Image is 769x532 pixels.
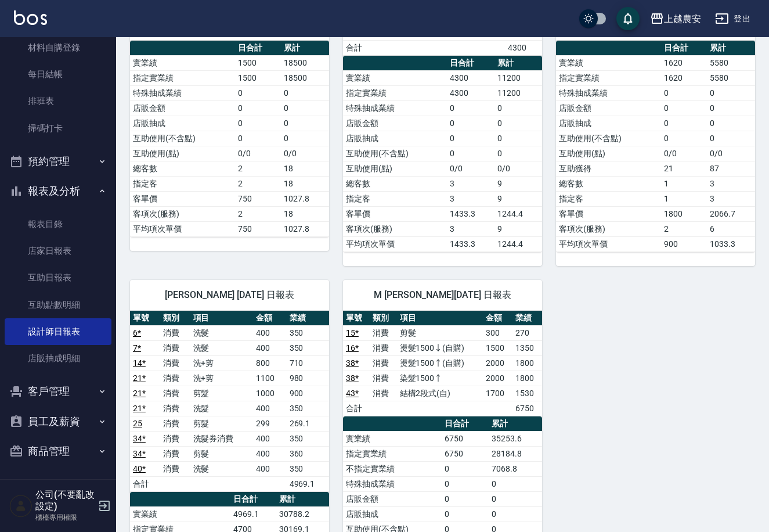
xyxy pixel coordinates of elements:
td: 指定客 [556,191,661,206]
td: 1350 [512,340,542,355]
td: 1620 [661,55,707,70]
td: 400 [253,325,286,340]
td: 9 [494,176,542,191]
td: 店販抽成 [556,116,661,131]
td: 0 [442,491,489,506]
td: 3 [707,191,755,206]
td: 剪髮 [190,446,254,461]
td: 洗髮 [190,461,254,476]
td: 1500 [235,55,281,70]
td: 0/0 [281,146,329,161]
td: 87 [707,161,755,176]
td: 總客數 [343,176,447,191]
th: 金額 [253,311,286,326]
td: 1 [661,176,707,191]
table: a dense table [130,311,329,492]
td: 1100 [253,371,286,386]
td: 燙髮1500↓(自購) [397,340,483,355]
button: 預約管理 [5,146,111,177]
td: 1433.3 [447,236,494,251]
td: 1244.4 [494,206,542,221]
td: 店販抽成 [343,131,447,146]
td: 4969.1 [287,476,329,491]
td: 18500 [281,70,329,85]
td: 消費 [370,371,396,386]
td: 5580 [707,55,755,70]
td: 6750 [512,401,542,416]
td: 3 [447,191,494,206]
td: 1033.3 [707,236,755,251]
td: 剪髮 [190,386,254,401]
td: 4300 [447,70,494,85]
td: 0 [707,116,755,131]
td: 店販金額 [556,100,661,116]
button: 上越農安 [645,7,706,31]
td: 0 [442,461,489,476]
td: 18500 [281,55,329,70]
td: 1 [661,191,707,206]
a: 報表目錄 [5,211,111,238]
button: 登出 [710,8,755,30]
button: 商品管理 [5,436,111,466]
td: 350 [287,431,329,446]
img: Person [9,494,33,517]
td: 0 [442,506,489,522]
td: 0 [707,131,755,146]
td: 2 [235,176,281,191]
td: 消費 [160,386,190,401]
td: 消費 [160,401,190,416]
th: 累計 [489,416,542,432]
td: 結構2段式(自) [397,386,483,401]
td: 消費 [160,431,190,446]
td: 0 [494,146,542,161]
td: 0 [707,100,755,116]
td: 指定客 [130,176,235,191]
td: 0 [447,116,494,131]
p: 櫃檯專用權限 [35,512,95,523]
td: 洗髮券消費 [190,431,254,446]
td: 剪髮 [190,416,254,431]
td: 總客數 [556,176,661,191]
td: 3 [707,176,755,191]
td: 900 [661,236,707,251]
td: 0 [489,491,542,506]
td: 消費 [370,386,396,401]
td: 18 [281,206,329,221]
td: 0 [661,116,707,131]
td: 0 [235,116,281,131]
td: 實業績 [130,506,230,522]
th: 累計 [707,41,755,56]
td: 特殊抽成業績 [343,476,442,491]
td: 0/0 [661,146,707,161]
th: 日合計 [442,416,489,432]
th: 累計 [281,41,329,56]
td: 1530 [512,386,542,401]
td: 0 [281,131,329,146]
td: 4969.1 [230,506,276,522]
td: 0/0 [235,146,281,161]
button: save [616,7,640,30]
th: 日合計 [230,492,276,507]
td: 實業績 [556,55,661,70]
td: 800 [253,355,286,371]
td: 1027.8 [281,221,329,236]
td: 400 [253,431,286,446]
th: 類別 [370,311,396,326]
td: 消費 [160,340,190,355]
td: 客項次(服務) [556,221,661,236]
td: 1620 [661,70,707,85]
td: 1244.4 [494,236,542,251]
th: 類別 [160,311,190,326]
td: 30788.2 [276,506,329,522]
td: 互助使用(不含點) [343,146,447,161]
td: 合計 [130,476,160,491]
table: a dense table [343,56,542,252]
td: 6750 [442,446,489,461]
td: 染髮1500↑ [397,371,483,386]
td: 7068.8 [489,461,542,476]
td: 18 [281,176,329,191]
td: 750 [235,221,281,236]
td: 900 [287,386,329,401]
td: 平均項次單價 [556,236,661,251]
th: 業績 [287,311,329,326]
